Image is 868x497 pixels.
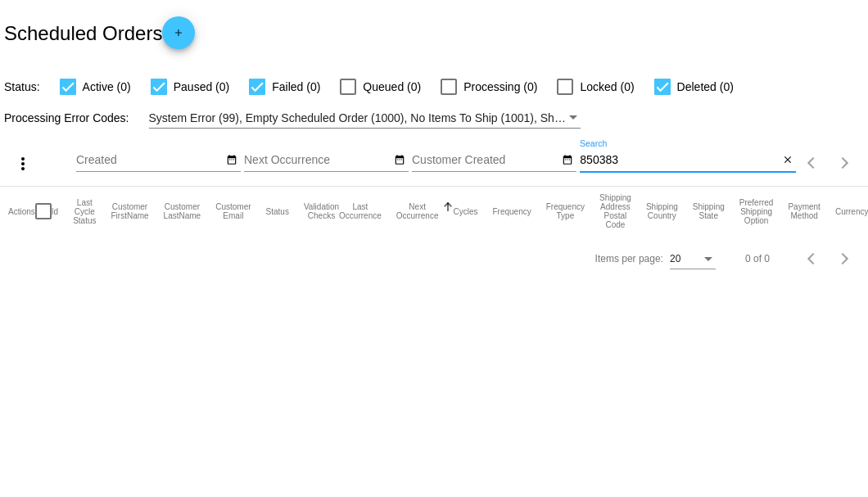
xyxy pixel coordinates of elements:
[693,202,725,220] button: Change sorting for ShippingState
[111,202,148,220] button: Change sorting for CustomerFirstName
[779,152,796,169] button: Clear
[164,202,201,220] button: Change sorting for CustomerLastName
[394,154,405,167] mat-icon: date_range
[4,111,129,124] span: Processing Error Codes:
[580,154,779,167] input: Search
[745,253,770,264] div: 0 of 0
[492,206,531,216] button: Change sorting for Frequency
[4,16,195,49] h2: Scheduled Orders
[76,154,224,167] input: Created
[8,187,35,236] mat-header-cell: Actions
[174,77,229,97] span: Paused (0)
[396,202,439,220] button: Change sorting for NextOccurrenceUtc
[796,242,829,275] button: Previous page
[546,202,585,220] button: Change sorting for FrequencyType
[339,202,382,220] button: Change sorting for LastOccurrenceUtc
[453,206,477,216] button: Change sorting for Cycles
[226,154,237,167] mat-icon: date_range
[272,77,320,97] span: Failed (0)
[363,77,421,97] span: Queued (0)
[83,77,131,97] span: Active (0)
[13,154,33,174] mat-icon: more_vert
[580,77,634,97] span: Locked (0)
[670,253,680,264] span: 20
[677,77,734,97] span: Deleted (0)
[595,253,663,264] div: Items per page:
[646,202,678,220] button: Change sorting for ShippingCountry
[244,154,391,167] input: Next Occurrence
[670,254,716,265] mat-select: Items per page:
[796,147,829,179] button: Previous page
[463,77,537,97] span: Processing (0)
[73,198,96,225] button: Change sorting for LastProcessingCycleId
[599,193,631,229] button: Change sorting for ShippingPostcode
[266,206,289,216] button: Change sorting for Status
[788,202,820,220] button: Change sorting for PaymentMethod.Type
[829,242,861,275] button: Next page
[215,202,251,220] button: Change sorting for CustomerEmail
[52,206,58,216] button: Change sorting for Id
[149,108,581,129] mat-select: Filter by Processing Error Codes
[304,187,339,236] mat-header-cell: Validation Checks
[169,27,188,47] mat-icon: add
[412,154,559,167] input: Customer Created
[782,154,793,167] mat-icon: close
[829,147,861,179] button: Next page
[4,80,40,93] span: Status:
[562,154,573,167] mat-icon: date_range
[739,198,774,225] button: Change sorting for PreferredShippingOption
